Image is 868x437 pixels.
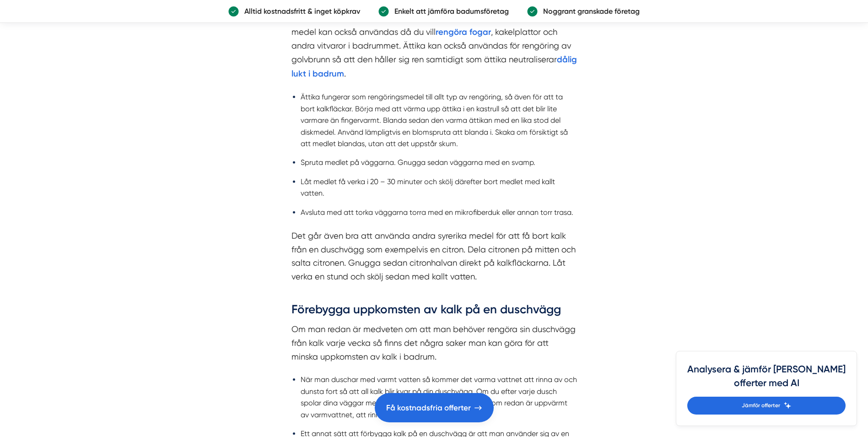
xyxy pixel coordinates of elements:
p: Enkelt att jämföra badumsföretag [389,5,509,17]
a: Få kostnadsfria offerter [375,393,494,422]
p: Noggrant granskade företag [538,5,640,17]
li: Avsluta med att torka väggarna torra med en mikrofiberduk eller annan torr trasa. [301,207,577,218]
li: Spruta medlet på väggarna. Gnugga sedan väggarna med en svamp. [301,157,577,168]
h3: Förebygga uppkomsten av kalk på en duschvägg [291,301,577,322]
h4: Analysera & jämför [PERSON_NAME] offerter med AI [687,362,846,397]
p: Alltid kostnadsfritt & inget köpkrav [239,5,360,17]
a: rengöra fogar [436,27,491,37]
p: Om man redan är medveten om att man behöver rengöra sin duschvägg från kalk varje vecka så finns ... [291,322,577,363]
a: Jämför offerter [687,397,846,415]
span: Få kostnadsfria offerter [386,402,471,414]
li: Ättika fungerar som rengöringsmedel till allt typ av rengöring, så även för att ta bort kalkfläck... [301,91,577,149]
li: Låt medlet få verka i 20 – 30 minuter och skölj därefter bort medlet med kallt vatten. [301,176,577,199]
li: När man duschar med varmt vatten så kommer det varma vattnet att rinna av och dunsta fort så att ... [301,374,577,421]
a: dålig lukt i badrum [291,55,577,78]
strong: rengöra fogar [436,27,491,37]
p: Det går även bra att använda andra syrerika medel för att få bort kalk från en duschvägg som exem... [291,229,577,297]
span: Jämför offerter [742,401,780,410]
